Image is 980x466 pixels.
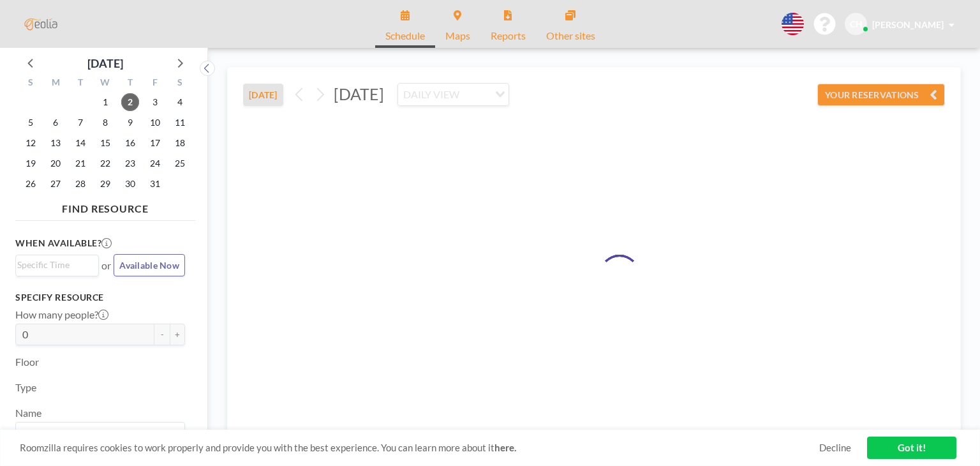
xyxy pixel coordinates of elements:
h4: FIND RESOURCE [15,197,195,215]
div: Search for option [16,255,98,274]
label: Name [15,407,41,419]
div: W [93,75,118,92]
div: [DATE] [87,54,123,72]
input: Search for option [17,258,91,272]
button: [DATE] [243,84,283,106]
span: Friday, October 3, 2025 [146,93,164,111]
span: CH [850,19,863,30]
div: Search for option [16,423,184,444]
span: Sunday, October 5, 2025 [22,114,40,132]
span: Thursday, October 2, 2025 [121,93,139,111]
span: Saturday, October 11, 2025 [171,114,189,132]
span: Thursday, October 9, 2025 [121,114,139,132]
span: Saturday, October 25, 2025 [171,154,189,172]
div: F [142,75,167,92]
span: Saturday, October 18, 2025 [171,134,189,152]
span: Tuesday, October 21, 2025 [71,154,89,172]
span: Monday, October 27, 2025 [47,175,64,193]
span: Other sites [546,31,595,41]
span: Monday, October 20, 2025 [47,154,64,172]
div: S [19,75,43,92]
span: Reports [491,31,526,41]
span: Tuesday, October 14, 2025 [71,134,89,152]
span: Thursday, October 23, 2025 [121,154,139,172]
img: organization-logo [20,11,61,37]
span: Available Now [119,260,179,271]
span: DAILY VIEW [401,86,462,103]
span: Friday, October 24, 2025 [146,154,164,172]
span: [PERSON_NAME] [872,19,944,30]
span: Monday, October 13, 2025 [47,134,64,152]
span: Friday, October 10, 2025 [146,114,164,132]
label: Type [15,381,36,394]
span: Thursday, October 30, 2025 [121,175,139,193]
span: Maps [445,31,470,41]
span: Wednesday, October 22, 2025 [96,154,114,172]
span: Sunday, October 26, 2025 [22,175,40,193]
span: Sunday, October 12, 2025 [22,134,40,152]
input: Search for option [463,86,487,103]
span: Monday, October 6, 2025 [47,114,64,132]
label: How many people? [15,308,108,321]
button: - [154,324,170,345]
span: or [101,259,111,272]
span: Thursday, October 16, 2025 [121,134,139,152]
div: T [68,75,93,92]
span: [DATE] [334,84,384,103]
span: Wednesday, October 15, 2025 [96,134,114,152]
span: Tuesday, October 28, 2025 [71,175,89,193]
h3: Specify resource [15,292,185,303]
span: Friday, October 31, 2025 [146,175,164,193]
a: Got it! [867,437,956,459]
button: Available Now [114,254,185,276]
button: YOUR RESERVATIONS [817,84,945,106]
div: T [117,75,142,92]
div: Search for option [398,84,509,105]
div: S [167,75,192,92]
span: Roomzilla requires cookies to work properly and provide you with the best experience. You can lea... [20,442,819,454]
label: Floor [15,356,39,368]
button: + [170,324,185,345]
span: Sunday, October 19, 2025 [22,154,40,172]
input: Search for option [17,425,177,442]
span: Wednesday, October 29, 2025 [96,175,114,193]
span: Friday, October 17, 2025 [146,134,164,152]
span: Wednesday, October 8, 2025 [96,114,114,132]
a: Decline [819,442,851,454]
span: Tuesday, October 7, 2025 [71,114,89,132]
span: Saturday, October 4, 2025 [171,93,189,111]
span: Schedule [385,31,425,41]
div: M [43,75,68,92]
a: here. [494,442,516,453]
span: Wednesday, October 1, 2025 [96,93,114,111]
